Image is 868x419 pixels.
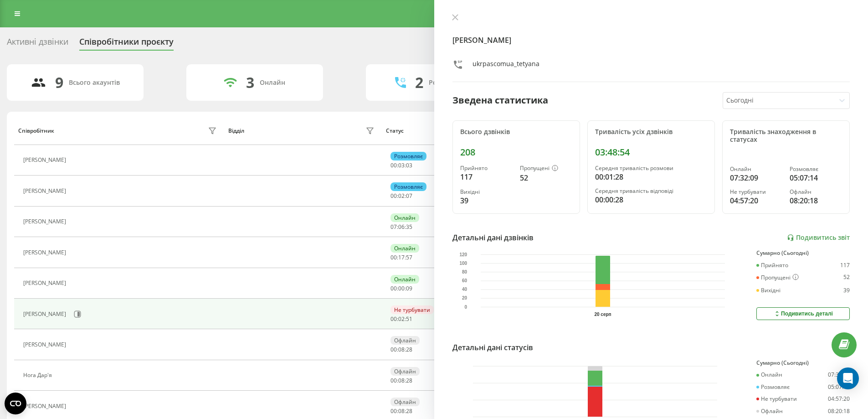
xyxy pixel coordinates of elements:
[828,408,850,414] div: 08:20:18
[390,378,412,384] div: : :
[390,223,397,231] span: 07
[415,74,423,91] div: 2
[756,250,850,256] div: Сумарно (Сьогодні)
[452,342,533,353] div: Детальні дані статусів
[595,194,707,205] div: 00:00:28
[462,287,467,292] text: 40
[452,93,548,107] div: Зведена статистика
[390,253,397,261] span: 00
[730,172,782,183] div: 07:32:09
[5,393,26,414] button: Open CMP widget
[790,166,842,172] div: Розмовляє
[756,384,790,390] div: Розмовляє
[390,224,412,230] div: : :
[406,161,412,169] span: 03
[23,372,54,378] div: Нога Дар'я
[390,408,412,414] div: : :
[390,285,412,292] div: : :
[843,274,850,281] div: 52
[595,171,707,182] div: 00:01:28
[464,305,467,310] text: 0
[773,310,833,317] div: Подивитись деталі
[390,244,419,253] div: Онлайн
[730,189,782,195] div: Не турбувати
[756,360,850,366] div: Сумарно (Сьогодні)
[55,74,63,91] div: 9
[840,262,850,269] div: 117
[730,166,782,172] div: Онлайн
[390,346,397,353] span: 00
[460,171,513,182] div: 117
[390,275,419,284] div: Онлайн
[460,147,572,158] div: 208
[398,346,405,353] span: 08
[246,74,254,91] div: 3
[406,315,412,323] span: 51
[462,279,467,284] text: 60
[406,192,412,200] span: 07
[390,192,397,200] span: 00
[390,377,397,384] span: 00
[756,396,797,402] div: Не турбувати
[23,311,68,317] div: [PERSON_NAME]
[23,280,68,286] div: [PERSON_NAME]
[460,128,572,136] div: Всього дзвінків
[390,398,420,406] div: Офлайн
[23,249,68,256] div: [PERSON_NAME]
[460,195,513,206] div: 39
[390,336,420,345] div: Офлайн
[790,195,842,206] div: 08:20:18
[756,408,783,414] div: Офлайн
[828,396,850,402] div: 04:57:20
[390,367,420,376] div: Офлайн
[386,128,404,134] div: Статус
[390,316,412,322] div: : :
[7,37,68,51] div: Активні дзвінки
[520,165,572,172] div: Пропущені
[787,234,850,242] a: Подивитись звіт
[390,347,412,353] div: : :
[406,285,412,292] span: 09
[756,287,781,294] div: Вихідні
[595,188,707,194] div: Середня тривалість відповіді
[398,192,405,200] span: 02
[390,305,434,314] div: Не турбувати
[730,128,842,144] div: Тривалість знаходження в статусах
[460,165,513,171] div: Прийнято
[790,189,842,195] div: Офлайн
[390,182,426,191] div: Розмовляє
[398,285,405,292] span: 00
[452,232,534,243] div: Детальні дані дзвінків
[595,147,707,158] div: 03:48:54
[390,407,397,415] span: 00
[260,79,285,87] div: Онлайн
[398,161,405,169] span: 03
[756,372,782,378] div: Онлайн
[828,384,850,390] div: 05:07:14
[429,79,473,87] div: Розмовляють
[390,213,419,222] div: Онлайн
[390,285,397,292] span: 00
[390,254,412,261] div: : :
[79,37,174,51] div: Співробітники проєкту
[462,269,467,274] text: 80
[398,377,405,384] span: 08
[790,172,842,183] div: 05:07:14
[390,315,397,323] span: 00
[828,372,850,378] div: 07:32:09
[18,128,54,134] div: Співробітник
[390,161,397,169] span: 00
[23,403,68,409] div: [PERSON_NAME]
[595,128,707,136] div: Тривалість усіх дзвінків
[462,296,467,301] text: 20
[460,189,513,195] div: Вихідні
[730,195,782,206] div: 04:57:20
[756,307,850,320] button: Подивитись деталі
[398,253,405,261] span: 17
[406,253,412,261] span: 57
[228,128,244,134] div: Відділ
[595,165,707,171] div: Середня тривалість розмови
[473,59,539,72] div: ukrpascomua_tetyana
[406,223,412,231] span: 35
[459,261,467,266] text: 100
